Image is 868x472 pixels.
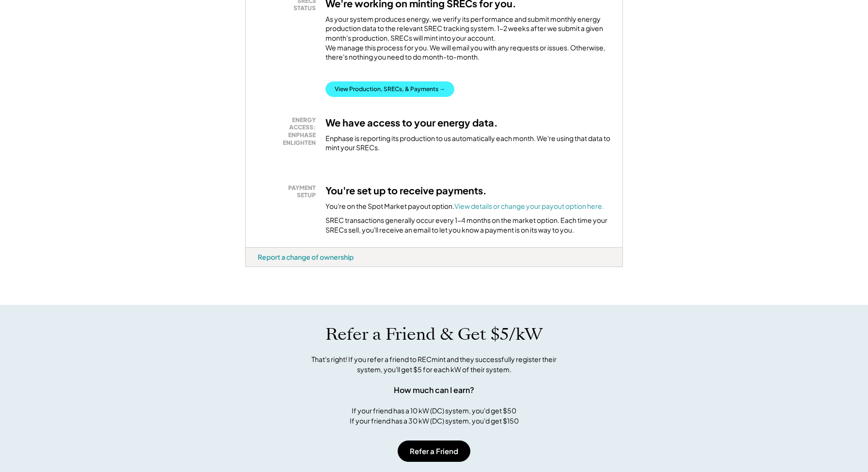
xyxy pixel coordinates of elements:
[325,184,487,197] h3: You're set up to receive payments.
[301,354,567,375] div: That's right! If you refer a friend to RECmint and they successfully register their system, you'l...
[325,324,542,345] h1: Refer a Friend & Get $5/kW
[350,406,519,426] div: If your friend has a 10 kW (DC) system, you'd get $50 If your friend has a 30 kW (DC) system, you...
[394,384,474,396] div: How much can I earn?
[325,15,610,67] div: As your system produces energy, we verify its performance and submit monthly energy production da...
[263,116,316,146] div: ENERGY ACCESS: ENPHASE ENLIGHTEN
[325,81,454,97] button: View Production, SRECs, & Payments →
[325,216,610,235] div: SREC transactions generally occur every 1-4 months on the market option. Each time your SRECs sel...
[325,116,498,129] h3: We have access to your energy data.
[454,202,604,210] a: View details or change your payout option here.
[398,441,470,462] button: Refer a Friend
[245,267,280,271] div: sm95kqsf - VA Distributed
[325,134,610,153] div: Enphase is reporting its production to us automatically each month. We're using that data to mint...
[258,252,354,261] div: Report a change of ownership
[263,184,316,199] div: PAYMENT SETUP
[325,202,604,211] div: You're on the Spot Market payout option.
